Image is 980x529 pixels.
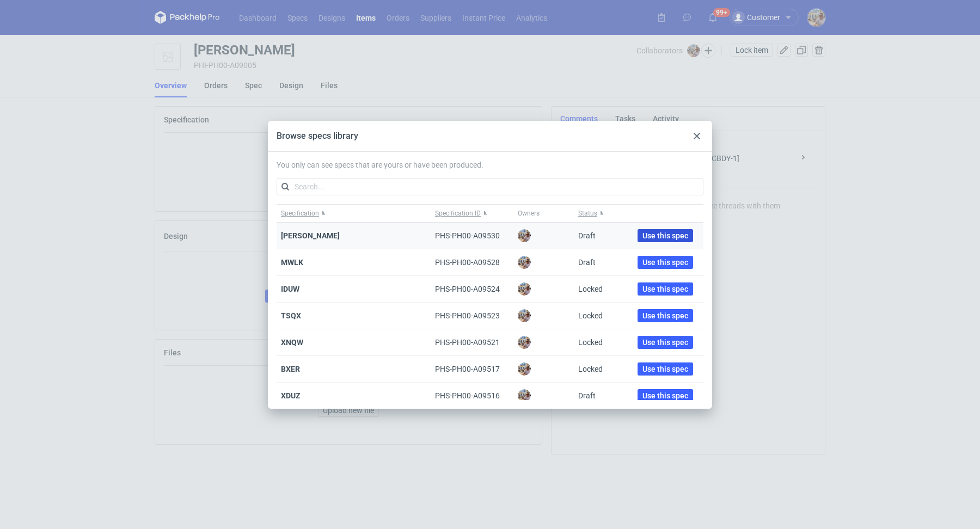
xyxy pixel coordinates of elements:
span: Use this spec [642,259,688,266]
div: XNQW [277,329,431,356]
div: Locked [578,337,603,348]
div: PHS-PH00-A09516 [435,390,500,401]
span: [PERSON_NAME] [281,231,340,240]
span: BXER [281,365,300,373]
button: Use this spec [638,229,693,242]
span: Use this spec [642,232,688,239]
button: Use this spec [638,389,693,402]
div: PHS-PH00-A09516 [431,383,513,409]
span: Use this spec [642,285,688,293]
span: Specification [281,209,319,218]
img: Michał Palasek [518,256,531,269]
div: PHS-PH00-A09517 [435,364,500,374]
div: MWLK [277,249,431,276]
div: Browse specs library [277,130,358,142]
img: Michał Palasek [518,362,531,376]
button: Use this spec [638,362,693,376]
p: You only can see specs that are yours or have been produced. [277,161,703,169]
div: Draft [578,390,596,401]
span: Status [578,209,597,218]
button: Use this spec [638,282,693,296]
span: MWLK [281,258,303,267]
button: Use this spec [638,309,693,322]
div: Locked [578,310,603,321]
div: PHS-PH00-A09524 [435,284,500,294]
div: IDUW [277,276,431,303]
span: Use this spec [642,312,688,319]
button: Status [574,205,627,222]
div: TSQX [277,303,431,329]
span: Use this spec [642,365,688,373]
div: BXER [277,356,431,383]
button: Specification ID [431,205,513,222]
button: Use this spec [638,256,693,269]
img: Michał Palasek [518,282,531,296]
span: XNQW [281,338,303,347]
div: YAHN [277,223,431,249]
button: Use this spec [638,336,693,349]
span: XDUZ [281,391,301,400]
button: Specification [277,205,431,222]
div: PHS-PH00-A09521 [435,337,500,348]
img: Michał Palasek [518,309,531,322]
span: Owners [518,209,540,218]
div: PHS-PH00-A09523 [431,303,513,329]
img: Michał Palasek [518,389,531,402]
div: PHS-PH00-A09530 [431,223,513,249]
div: PHS-PH00-A09517 [431,356,513,383]
div: PHS-PH00-A09530 [435,230,500,241]
div: PHS-PH00-A09523 [435,310,500,321]
span: Use this spec [642,392,688,399]
div: PHS-PH00-A09521 [431,329,513,356]
div: PHS-PH00-A09524 [431,276,513,303]
div: PHS-PH00-A09528 [431,249,513,276]
img: Michał Palasek [518,229,531,242]
span: TSQX [281,311,301,320]
img: Michał Palasek [518,336,531,349]
span: IDUW [281,285,299,293]
div: PHS-PH00-A09528 [435,257,500,268]
div: XDUZ [277,383,431,409]
div: Locked [578,284,603,294]
span: Specification ID [435,209,481,218]
div: Draft [578,257,596,268]
input: Search... [277,178,703,195]
div: Locked [578,364,603,374]
span: Use this spec [642,339,688,346]
div: Draft [578,230,596,241]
